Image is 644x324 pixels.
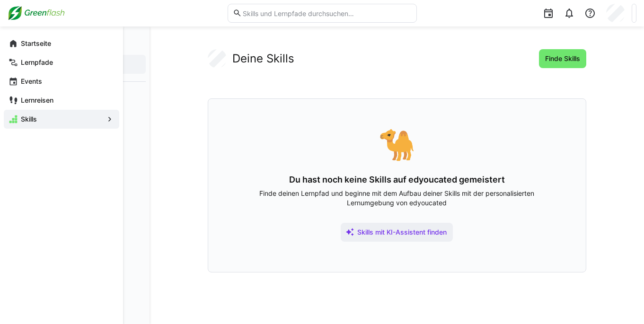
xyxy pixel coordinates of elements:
[242,9,411,18] input: Skills und Lernpfade durchsuchen…
[238,175,556,185] h3: Du hast noch keine Skills auf edyoucated gemeistert
[539,49,586,68] button: Finde Skills
[356,228,448,237] span: Skills mit KI-Assistent finden
[238,129,556,159] div: 🐪
[238,189,556,208] p: Finde deinen Lernpfad und beginne mit dem Aufbau deiner Skills mit der personalisierten Lernumgeb...
[544,54,582,63] span: Finde Skills
[232,52,294,66] h2: Deine Skills
[341,223,453,242] button: Skills mit KI-Assistent finden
